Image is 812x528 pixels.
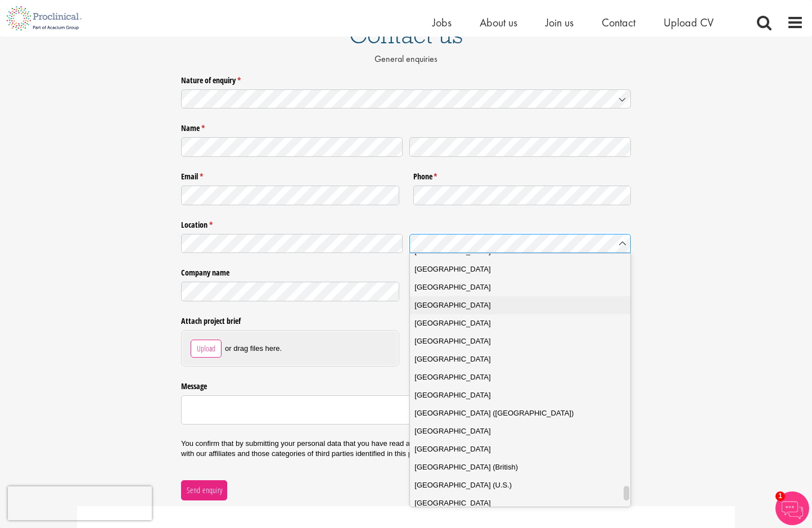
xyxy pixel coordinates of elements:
input: State / Province / Region [181,234,403,254]
a: Upload CV [664,15,714,30]
button: Send enquiry [181,480,227,500]
span: [GEOGRAPHIC_DATA] [414,426,490,437]
span: [GEOGRAPHIC_DATA] ([GEOGRAPHIC_DATA]) [414,408,574,419]
span: [GEOGRAPHIC_DATA] [414,264,490,275]
span: 1 [775,491,785,501]
span: [GEOGRAPHIC_DATA] (British) [414,462,518,473]
label: Message [181,377,631,392]
label: Phone [413,168,631,182]
a: Join us [545,15,574,30]
a: Jobs [432,15,452,30]
input: Country [409,234,631,254]
span: [GEOGRAPHIC_DATA] [414,354,490,365]
span: Send enquiry [186,484,223,497]
a: Contact [602,15,635,30]
label: Email [181,168,399,182]
span: or drag files here. [225,344,282,354]
legend: Location [181,216,631,231]
p: You confirm that by submitting your personal data that you have read and understood our . We only... [181,439,631,459]
button: Upload [191,340,222,358]
img: Chatbot [775,491,809,525]
span: [GEOGRAPHIC_DATA] [414,318,490,329]
input: First [181,137,403,157]
label: Attach project brief [181,312,399,327]
span: [GEOGRAPHIC_DATA] [414,498,490,509]
legend: Name [181,119,631,134]
span: Upload [196,342,216,355]
input: Last [409,137,631,157]
a: About us [480,15,517,30]
span: [GEOGRAPHIC_DATA] [414,372,490,383]
span: [GEOGRAPHIC_DATA] (U.S.) [414,480,512,491]
iframe: reCAPTCHA [8,486,152,520]
span: [GEOGRAPHIC_DATA] [414,282,490,293]
span: [GEOGRAPHIC_DATA] [414,336,490,347]
span: [GEOGRAPHIC_DATA] [414,444,490,455]
label: Nature of enquiry [181,71,631,85]
span: [GEOGRAPHIC_DATA] [414,390,490,401]
label: Company name [181,264,399,278]
span: [GEOGRAPHIC_DATA] [414,300,490,311]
